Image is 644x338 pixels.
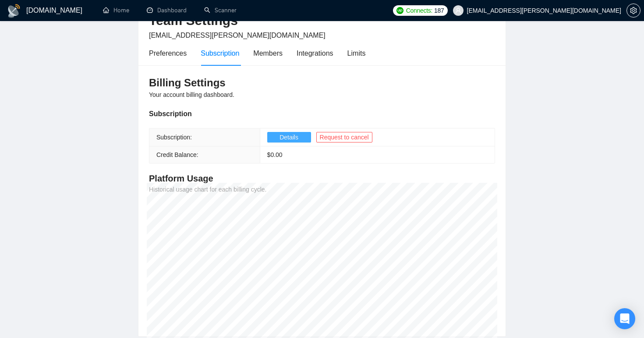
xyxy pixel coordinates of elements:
[253,48,283,59] div: Members
[614,308,635,329] div: Open Intercom Messenger
[455,7,461,14] span: user
[149,91,234,98] span: Your account billing dashboard.
[280,132,298,142] span: Details
[201,48,239,59] div: Subscription
[396,7,403,14] img: upwork-logo.png
[627,7,640,14] span: setting
[149,32,326,39] span: [EMAIL_ADDRESS][PERSON_NAME][DOMAIN_NAME]
[149,76,495,90] h3: Billing Settings
[103,7,129,14] a: homeHome
[156,134,192,141] span: Subscription:
[156,151,198,158] span: Credit Balance:
[267,132,311,142] button: Details
[204,7,237,14] a: searchScanner
[626,7,640,14] a: setting
[347,48,366,59] div: Limits
[149,48,187,59] div: Preferences
[406,6,432,15] span: Connects:
[320,132,369,142] span: Request to cancel
[626,4,640,18] button: setting
[434,6,444,15] span: 187
[316,132,372,142] button: Request to cancel
[149,108,495,119] div: Subscription
[149,172,495,185] h4: Platform Usage
[147,7,187,14] a: dashboardDashboard
[7,4,21,18] img: logo
[267,151,283,158] span: $ 0.00
[297,48,333,59] div: Integrations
